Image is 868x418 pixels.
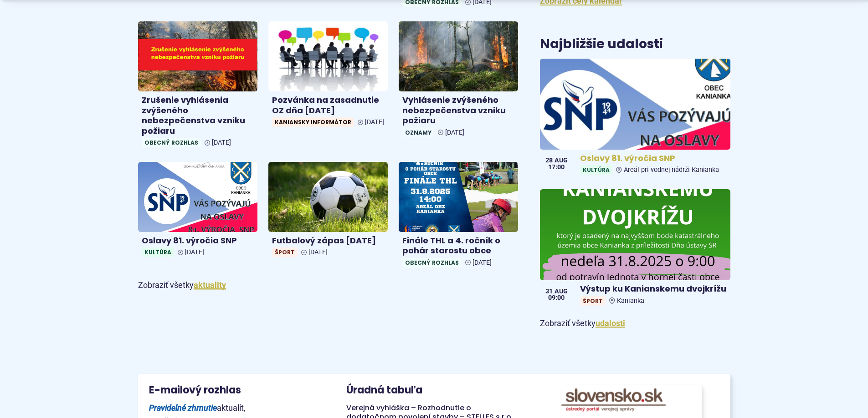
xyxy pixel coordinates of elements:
span: Šport [580,296,606,306]
span: Areál pri vodnej nádrži Kanianka [624,166,719,174]
span: 28 [545,157,553,164]
span: [DATE] [365,118,384,126]
span: [DATE] [212,139,231,146]
h3: E-mailový rozhlas [149,385,324,396]
span: [DATE] [185,248,204,256]
span: aug [555,157,568,164]
span: Obecný rozhlas [142,138,201,147]
a: Oslavy 81. výročia SNP KultúraAreál pri vodnej nádrži Kanianka 28 aug 17:00 [540,59,730,179]
h3: Najbližšie udalosti [540,37,663,51]
strong: Pravidelné zhrnutie [149,403,217,413]
span: Oznamy [402,128,434,137]
a: Zrušenie vyhlásenia zvýšeného nebezpečenstva vzniku požiaru Obecný rozhlas [DATE] [138,21,257,151]
h3: Úradná tabuľa [346,385,422,396]
a: Futbalový zápas [DATE] Šport [DATE] [268,162,388,261]
span: [DATE] [445,129,464,136]
a: Vyhlásenie zvýšeného nebezpečenstva vzniku požiaru Oznamy [DATE] [399,21,518,141]
span: Kanianka [617,297,644,305]
h4: Vyhlásenie zvýšeného nebezpečenstva vzniku požiaru [402,95,514,126]
a: Výstup ku Kanianskemu dvojkrížu ŠportKanianka 31 aug 09:00 [540,189,730,309]
a: Pozvánka na zasadnutie OZ dňa [DATE] Kaniansky informátor [DATE] [268,21,388,131]
h4: Oslavy 81. výročia SNP [142,236,254,246]
a: Finále THL a 4. ročník o pohár starostu obce Obecný rozhlas [DATE] [399,162,518,271]
h4: Futbalový zápas [DATE] [272,236,384,246]
span: Obecný rozhlas [402,258,462,267]
a: Zobraziť všetky udalosti [596,318,625,328]
h4: Pozvánka na zasadnutie OZ dňa [DATE] [272,95,384,116]
span: [DATE] [473,259,492,267]
h4: Výstup ku Kanianskemu dvojkrížu [580,284,726,294]
p: Zobraziť všetky [138,278,519,292]
span: aug [555,288,568,295]
span: Šport [272,247,298,257]
span: 17:00 [545,164,568,171]
span: Kultúra [142,247,174,257]
span: Kaniansky informátor [272,117,354,127]
span: 31 [545,288,553,295]
h4: Oslavy 81. výročia SNP [580,153,726,164]
p: Zobraziť všetky [540,317,730,331]
a: Zobraziť všetky aktuality [194,280,226,290]
h4: Zrušenie vyhlásenia zvýšeného nebezpečenstva vzniku požiaru [142,95,254,136]
a: Oslavy 81. výročia SNP Kultúra [DATE] [138,162,257,261]
span: [DATE] [308,248,328,256]
span: Kultúra [580,165,612,175]
h4: Finále THL a 4. ročník o pohár starostu obce [402,236,514,256]
span: 09:00 [545,295,568,301]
